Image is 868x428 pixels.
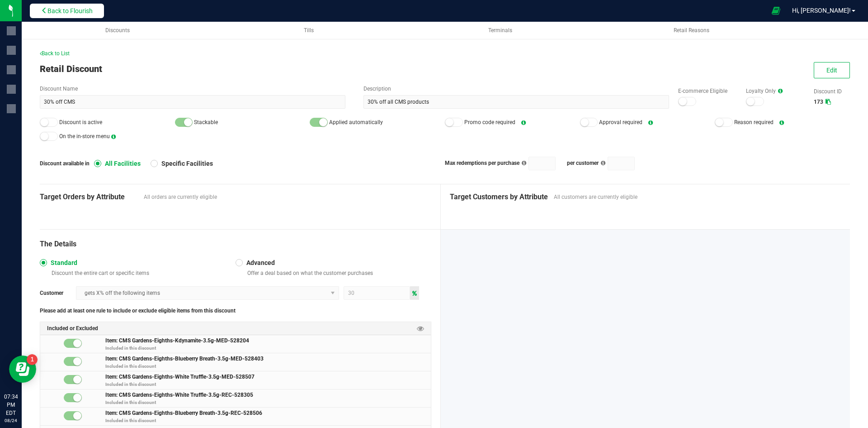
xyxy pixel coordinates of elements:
[105,390,253,398] span: Item: CMS Gardens-Eighths-White Truffle-3.5g-REC-528305
[40,307,236,315] span: Please add at least one rule to include or exclude eligible items from this discount
[48,269,236,277] p: Discount the entire cart or specific items
[417,324,424,333] span: Preview
[105,381,431,388] p: Included in this discount
[105,345,431,351] p: Included in this discount
[4,393,18,417] p: 07:34 PM EDT
[746,87,805,95] label: Loyalty Only
[464,119,515,125] span: Promo code required
[40,63,102,74] span: Retail Discount
[40,239,431,250] div: The Details
[40,50,70,57] span: Back to List
[4,417,18,424] p: 08/24
[488,27,512,34] span: Terminals
[599,119,642,125] span: Approval required
[105,399,431,406] p: Included in this discount
[105,354,264,362] span: Item: CMS Gardens-Eighths-Blueberry Breath-3.5g-MED-528403
[244,269,431,277] p: Offer a deal based on what the customer purchases
[814,87,850,96] label: Discount ID
[47,7,93,14] span: Back to Flourish
[243,259,275,267] span: Advanced
[329,119,383,125] span: Applied automatically
[734,119,774,125] span: Reason required
[40,159,94,168] span: Discount available in
[59,133,110,139] span: On the in-store menu
[40,192,139,202] span: Target Orders by Attribute
[567,160,599,166] span: per customer
[30,4,104,18] button: Back to Flourish
[826,67,837,74] span: Edit
[304,27,314,34] span: Tills
[450,192,549,202] span: Target Customers by Attribute
[194,119,218,125] span: Stackable
[9,356,36,383] iframe: Resource center
[105,27,130,34] span: Discounts
[363,85,669,93] label: Description
[814,99,823,105] span: 173
[40,322,431,335] div: Included or Excluded
[105,336,249,344] span: Item: CMS Gardens-Eighths-Kdynamite-3.5g-MED-528204
[144,193,431,201] span: All orders are currently eligible
[158,159,213,168] span: Specific Facilities
[792,7,851,14] span: Hi, [PERSON_NAME]!
[105,363,431,370] p: Included in this discount
[101,159,141,168] span: All Facilities
[27,354,38,365] iframe: Resource center unread badge
[105,417,431,424] p: Included in this discount
[47,259,77,267] span: Standard
[814,62,850,78] button: Edit
[40,289,76,297] span: Customer
[445,160,519,166] span: Max redemptions per purchase
[40,85,345,93] label: Discount Name
[554,193,841,201] span: All customers are currently eligible
[766,2,786,19] span: Open Ecommerce Menu
[59,119,102,125] span: Discount is active
[105,372,255,380] span: Item: CMS Gardens-Eighths-White Truffle-3.5g-MED-528507
[678,87,737,95] label: E-commerce Eligible
[105,409,262,416] span: Item: CMS Gardens-Eighths-Blueberry Breath-3.5g-REC-528506
[674,27,709,34] span: Retail Reasons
